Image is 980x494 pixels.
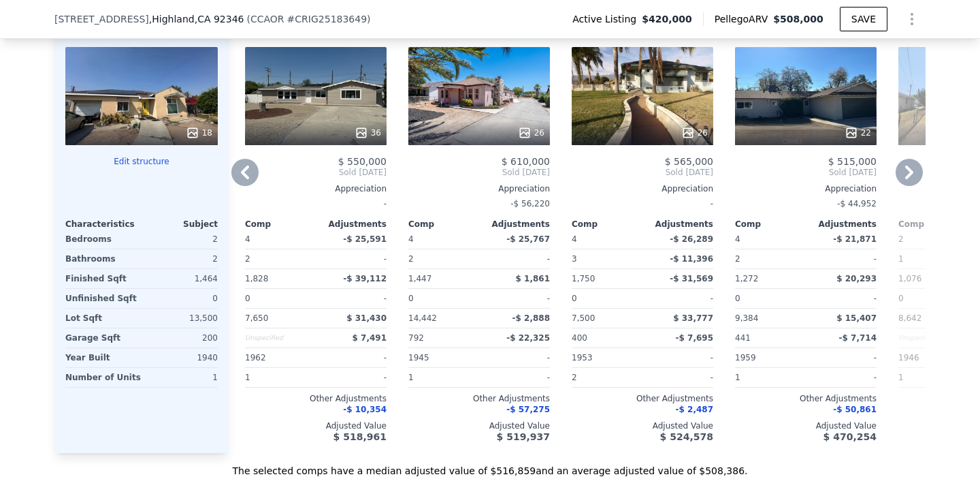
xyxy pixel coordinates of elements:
[250,14,284,25] span: CCAOR
[735,393,877,404] div: Other Adjustments
[408,234,414,244] span: 4
[245,368,313,387] div: 1
[572,249,640,268] div: 3
[836,274,877,283] span: $ 20,293
[506,234,550,244] span: -$ 25,767
[65,249,139,268] div: Bathrooms
[408,249,476,268] div: 2
[408,294,414,303] span: 0
[144,309,218,328] div: 13,500
[681,126,708,140] div: 26
[142,219,218,230] div: Subject
[408,274,431,283] span: 1,447
[502,156,550,167] span: $ 610,000
[65,289,139,308] div: Unfinished Sqft
[898,368,966,387] div: 1
[65,156,218,167] button: Edit structure
[572,313,595,323] span: 7,500
[408,393,550,404] div: Other Adjustments
[735,234,740,244] span: 4
[144,328,218,348] div: 200
[840,7,887,31] button: SAVE
[735,249,803,268] div: 2
[735,313,758,323] span: 9,384
[898,313,921,323] span: 8,642
[670,254,713,264] span: -$ 11,396
[318,249,387,268] div: -
[186,126,212,140] div: 18
[482,348,550,367] div: -
[836,313,877,323] span: $ 15,407
[735,420,877,431] div: Adjusted Value
[245,328,313,348] div: Unspecified
[670,234,713,244] span: -$ 26,289
[735,333,751,343] span: 441
[823,431,877,442] span: $ 470,254
[833,234,877,244] span: -$ 21,871
[245,194,387,213] div: -
[735,167,877,178] span: Sold [DATE]
[247,12,371,26] div: ( )
[572,194,713,213] div: -
[355,126,381,140] div: 36
[510,199,550,209] span: -$ 56,220
[65,309,139,328] div: Lot Sqft
[287,14,367,25] span: # CRIG25183649
[54,12,149,26] span: [STREET_ADDRESS]
[353,333,387,343] span: $ 7,491
[898,348,966,367] div: 1946
[65,269,139,288] div: Finished Sqft
[318,368,387,387] div: -
[808,249,877,268] div: -
[408,167,550,178] span: Sold [DATE]
[146,368,218,387] div: 1
[572,393,713,404] div: Other Adjustments
[144,289,218,308] div: 0
[245,274,268,283] span: 1,828
[195,14,244,25] span: , CA 92346
[245,183,387,194] div: Appreciation
[338,156,387,167] span: $ 550,000
[898,219,969,230] div: Comp
[828,156,877,167] span: $ 515,000
[245,167,387,178] span: Sold [DATE]
[144,230,218,249] div: 2
[482,289,550,308] div: -
[245,420,387,431] div: Adjusted Value
[572,420,713,431] div: Adjusted Value
[408,368,476,387] div: 1
[735,274,758,283] span: 1,272
[318,348,387,367] div: -
[572,294,577,303] span: 0
[408,420,550,431] div: Adjusted Value
[245,294,250,303] span: 0
[245,393,387,404] div: Other Adjustments
[645,348,713,367] div: -
[676,333,713,343] span: -$ 7,695
[408,313,437,323] span: 14,442
[333,431,387,442] span: $ 518,961
[806,219,877,230] div: Adjustments
[497,431,550,442] span: $ 519,937
[408,219,479,230] div: Comp
[65,348,139,367] div: Year Built
[808,289,877,308] div: -
[144,348,218,367] div: 1940
[572,333,587,343] span: 400
[65,230,139,249] div: Bedrooms
[572,234,577,244] span: 4
[645,368,713,387] div: -
[343,274,387,283] span: -$ 39,112
[898,328,966,348] div: Unspecified
[839,333,877,343] span: -$ 7,714
[845,126,871,140] div: 22
[572,12,642,26] span: Active Listing
[572,167,713,178] span: Sold [DATE]
[665,156,713,167] span: $ 565,000
[715,12,774,26] span: Pellego ARV
[245,219,316,230] div: Comp
[144,269,218,288] div: 1,464
[898,249,966,268] div: 1
[808,348,877,367] div: -
[65,368,141,387] div: Number of Units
